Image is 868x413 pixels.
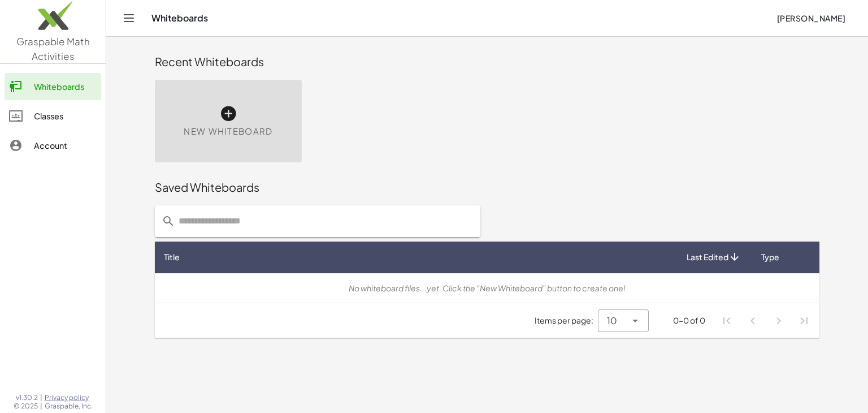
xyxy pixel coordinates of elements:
[164,282,810,294] div: No whiteboard files...yet. Click the "New Whiteboard" button to create one!
[34,109,97,123] div: Classes
[40,393,42,402] span: |
[776,13,845,23] span: [PERSON_NAME]
[162,214,175,228] i: prepended action
[34,80,97,93] div: Whiteboards
[16,35,90,62] span: Graspable Math Activities
[5,102,101,130] a: Classes
[714,308,817,334] nav: Pagination Navigation
[14,402,38,411] span: © 2025
[16,393,38,402] span: v1.30.2
[34,139,97,152] div: Account
[673,315,705,326] div: 0-0 of 0
[687,251,728,263] span: Last Edited
[155,54,819,70] div: Recent Whiteboards
[45,402,93,411] span: Graspable, Inc.
[607,314,617,328] span: 10
[535,315,598,326] span: Items per page:
[767,8,854,28] button: [PERSON_NAME]
[40,402,42,411] span: |
[184,125,272,138] span: New Whiteboard
[5,132,101,159] a: Account
[164,251,180,263] span: Title
[45,393,93,402] a: Privacy policy
[120,9,138,27] button: Toggle navigation
[5,73,101,100] a: Whiteboards
[761,251,779,263] span: Type
[155,179,819,195] div: Saved Whiteboards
